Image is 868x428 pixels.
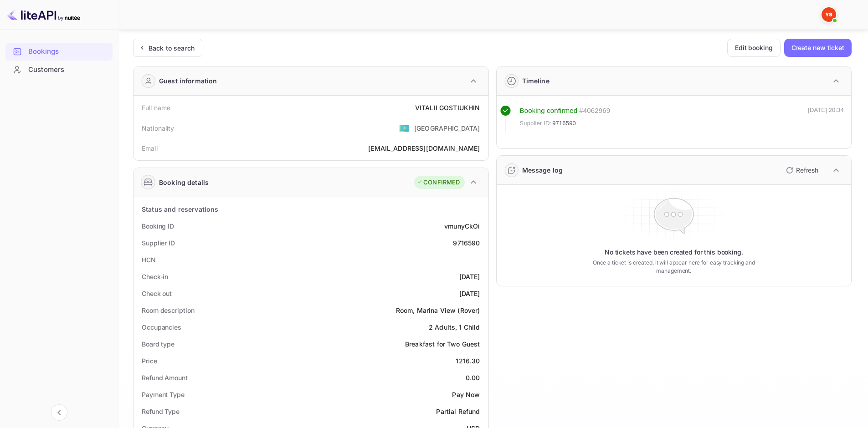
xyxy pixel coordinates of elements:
div: [DATE] [459,289,480,298]
div: Refund Amount [142,373,188,382]
div: HCN [142,255,156,265]
p: No tickets have been created for this booking. [605,248,743,257]
div: Message log [522,165,563,175]
span: Supplier ID: [520,119,552,128]
div: Guest information [159,76,217,86]
div: Booking ID [142,221,174,231]
div: Email [142,143,158,153]
a: Customers [5,61,113,78]
div: Board type [142,339,175,349]
div: 2 Adults, 1 Child [429,322,480,332]
div: # 4062969 [579,106,610,116]
button: Create new ticket [784,39,852,57]
div: Nationality [142,123,175,133]
div: Occupancies [142,322,181,332]
div: Status and reservations [142,204,218,214]
div: 9716590 [453,238,480,248]
div: [DATE] [459,272,480,281]
p: Refresh [796,165,818,175]
div: [EMAIL_ADDRESS][DOMAIN_NAME] [368,143,480,153]
button: Edit booking [727,39,781,57]
div: Booking confirmed [520,106,578,116]
div: Customers [28,65,108,75]
div: 0.00 [466,373,480,382]
div: Full name [142,103,170,112]
div: VITALII GOSTIUKHIN [415,103,480,112]
div: Breakfast for Two Guest [405,339,480,349]
div: Room, Marina View (Rover) [396,306,480,315]
div: Bookings [5,43,113,61]
button: Refresh [781,163,822,178]
div: Pay Now [452,390,480,399]
div: Payment Type [142,390,185,399]
img: Yandex Support [822,7,836,22]
div: Partial Refund [436,407,480,416]
img: LiteAPI logo [7,7,80,22]
div: Check-in [142,272,168,281]
div: Customers [5,61,113,79]
span: 9716590 [552,119,576,128]
a: Bookings [5,43,113,60]
div: Bookings [28,46,108,57]
div: [GEOGRAPHIC_DATA] [414,123,480,133]
button: Collapse navigation [51,404,67,421]
div: Back to search [149,43,195,53]
div: CONFIRMED [416,178,460,187]
div: Timeline [522,76,550,86]
div: Check out [142,289,172,298]
div: Supplier ID [142,238,175,248]
div: Price [142,356,157,366]
div: vmunyCkOi [444,221,480,231]
div: Refund Type [142,407,180,416]
div: Booking details [159,178,209,187]
div: Room description [142,306,194,315]
span: United States [399,120,410,136]
div: [DATE] 20:34 [808,106,844,132]
div: 1216.30 [456,356,480,366]
p: Once a ticket is created, it will appear here for easy tracking and management. [578,259,769,275]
